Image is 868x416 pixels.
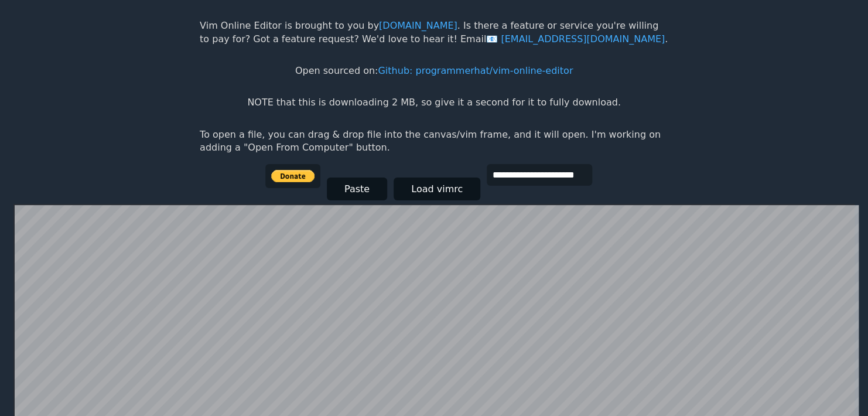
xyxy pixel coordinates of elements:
button: Load vimrc [394,178,480,200]
p: To open a file, you can drag & drop file into the canvas/vim frame, and it will open. I'm working... [200,128,668,155]
p: Vim Online Editor is brought to you by . Is there a feature or service you're willing to pay for?... [200,19,668,46]
button: Paste [327,178,387,200]
a: [DOMAIN_NAME] [379,20,457,31]
a: Github: programmerhat/vim-online-editor [378,65,573,76]
p: Open sourced on: [295,64,573,77]
a: [EMAIL_ADDRESS][DOMAIN_NAME] [486,33,665,45]
p: NOTE that this is downloading 2 MB, so give it a second for it to fully download. [247,96,620,109]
